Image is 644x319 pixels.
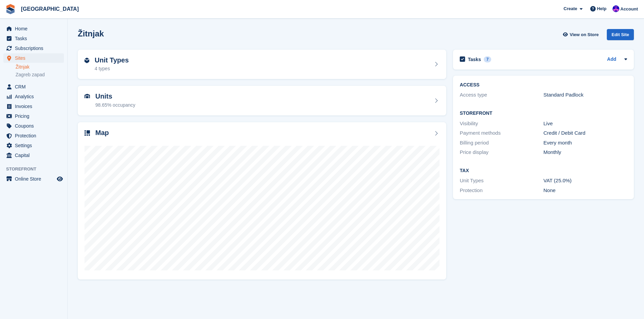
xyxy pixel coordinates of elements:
[3,141,64,150] a: menu
[484,56,492,62] div: 7
[16,72,64,78] a: Zagreb zapad
[3,102,64,111] a: menu
[95,102,135,109] div: 98.65% occupancy
[460,149,543,156] div: Price display
[468,56,481,62] h2: Tasks
[15,151,55,160] span: Capital
[544,187,627,194] div: None
[460,129,543,137] div: Payment methods
[3,24,64,33] a: menu
[3,131,64,140] a: menu
[95,129,109,137] h2: Map
[613,5,619,12] img: Ivan Gačić
[18,3,81,15] a: [GEOGRAPHIC_DATA]
[15,34,55,43] span: Tasks
[15,111,55,121] span: Pricing
[15,44,55,53] span: Subscriptions
[3,151,64,160] a: menu
[620,6,638,12] span: Account
[95,56,129,64] h2: Unit Types
[3,111,64,121] a: menu
[85,130,90,136] img: map-icn-33ee37083ee616e46c38cad1a60f524a97daa1e2b2c8c0bc3eb3415660979fc1.svg
[564,5,577,12] span: Create
[78,122,446,280] a: Map
[544,129,627,137] div: Credit / Debit Card
[544,149,627,156] div: Monthly
[3,44,64,53] a: menu
[78,50,446,79] a: Unit Types 4 types
[3,121,64,131] a: menu
[460,91,543,99] div: Access type
[460,177,543,185] div: Unit Types
[15,121,55,131] span: Coupons
[85,58,89,63] img: unit-type-icn-2b2737a686de81e16bb02015468b77c625bbabd49415b5ef34ead5e3b44a266d.svg
[460,168,627,174] h2: Tax
[544,139,627,147] div: Every month
[544,177,627,185] div: VAT (25.0%)
[85,94,90,99] img: unit-icn-7be61d7bf1b0ce9d3e12c5938cc71ed9869f7b940bace4675aadf7bd6d80202e.svg
[544,120,627,128] div: Live
[78,29,104,38] h2: Žitnjak
[607,29,634,43] a: Edit Site
[460,139,543,147] div: Billing period
[460,111,627,116] h2: Storefront
[5,4,16,14] img: stora-icon-8386f47178a22dfd0bd8f6a31ec36ba5ce8667c1dd55bd0f319d3a0aa187defe.svg
[15,82,55,91] span: CRM
[460,82,627,88] h2: ACCESS
[15,24,55,33] span: Home
[562,29,601,40] a: View on Store
[15,53,55,63] span: Sites
[597,5,606,12] span: Help
[460,120,543,128] div: Visibility
[15,131,55,140] span: Protection
[3,174,64,184] a: menu
[95,92,135,100] h2: Units
[570,31,599,38] span: View on Store
[3,53,64,63] a: menu
[3,92,64,101] a: menu
[15,141,55,150] span: Settings
[78,86,446,115] a: Units 98.65% occupancy
[6,166,67,172] span: Storefront
[3,34,64,43] a: menu
[607,29,634,40] div: Edit Site
[95,65,129,72] div: 4 types
[15,174,55,184] span: Online Store
[544,91,627,99] div: Standard Padlock
[16,64,64,70] a: Žitnjak
[15,102,55,111] span: Invoices
[460,187,543,194] div: Protection
[15,92,55,101] span: Analytics
[607,56,616,63] a: Add
[3,82,64,91] a: menu
[56,175,64,183] a: Preview store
